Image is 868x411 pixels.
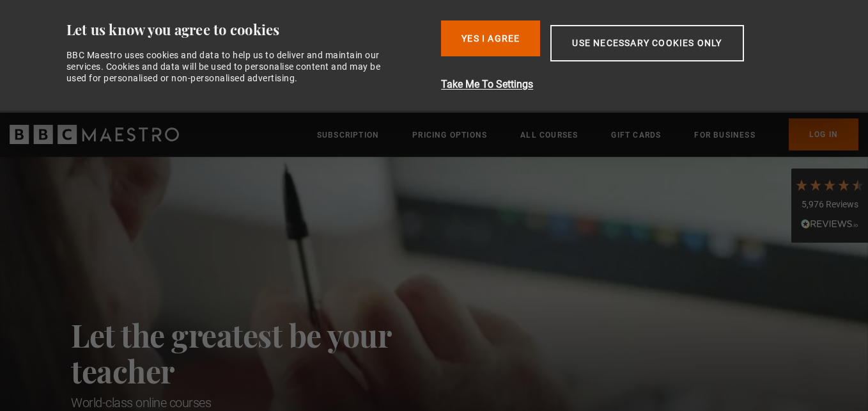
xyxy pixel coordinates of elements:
[441,20,540,56] button: Yes I Agree
[694,129,755,141] a: For business
[412,129,487,141] a: Pricing Options
[789,118,858,150] a: Log In
[611,129,661,141] a: Gift Cards
[801,219,858,228] img: REVIEWS.io
[66,49,395,85] div: BBC Maestro uses cookies and data to help us to deliver and maintain our services. Cookies and da...
[794,218,865,233] div: Read All Reviews
[791,168,868,243] div: 5,976 ReviewsRead All Reviews
[794,198,865,211] div: 5,976 Reviews
[794,178,865,192] div: 4.7 Stars
[10,125,179,144] svg: BBC Maestro
[317,118,858,150] nav: Primary
[71,317,448,389] h2: Let the greatest be your teacher
[66,20,431,39] div: Let us know you agree to cookies
[441,77,811,92] button: Take Me To Settings
[520,129,578,141] a: All Courses
[317,129,379,141] a: Subscription
[550,25,743,61] button: Use necessary cookies only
